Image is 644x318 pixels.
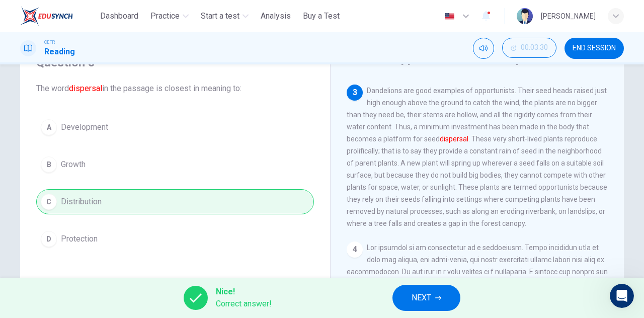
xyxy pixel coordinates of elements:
div: [PERSON_NAME] [541,10,596,22]
a: ELTC logo [20,6,96,26]
button: NEXT [392,285,460,311]
img: en [443,13,456,20]
span: Analysis [261,10,291,22]
div: 3 [347,85,363,101]
font: dispersal [440,135,468,143]
button: END SESSION [565,38,624,59]
button: Dashboard [96,7,142,25]
div: Close [321,4,340,22]
iframe: Intercom live chat [610,284,634,308]
span: neutral face reaction [160,214,186,234]
div: Hide [502,38,556,59]
img: Profile picture [517,8,533,24]
button: 00:03:30 [502,38,556,58]
div: 4 [347,242,363,258]
span: Correct answer! [216,298,272,310]
button: go back [7,4,26,23]
button: Collapse window [302,4,321,23]
button: Buy a Test [299,7,344,25]
span: 😐 [166,214,180,234]
span: 😞 [139,214,154,234]
span: CEFR [44,39,55,46]
button: Analysis [257,7,295,25]
span: smiley reaction [186,214,212,234]
span: The word in the passage is closest in meaning to: [36,83,314,95]
span: Nice! [216,286,272,298]
a: Open in help center [133,247,213,255]
span: END SESSION [573,44,616,52]
span: disappointed reaction [134,214,160,234]
div: Did this answer your question? [12,204,334,215]
span: 00:03:30 [521,44,548,52]
div: Mute [473,38,494,59]
span: Buy a Test [303,10,340,22]
font: dispersal [69,84,102,93]
button: Practice [146,7,193,25]
span: NEXT [412,291,431,305]
img: ELTC logo [20,6,73,26]
span: Dashboard [100,10,138,22]
h1: Reading [44,46,75,58]
button: Start a test [197,7,253,25]
span: 😃 [192,214,206,234]
span: Dandelions are good examples of opportunists. Their seed heads raised just high enough above the ... [347,87,607,227]
span: Start a test [201,10,239,22]
span: Practice [150,10,180,22]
